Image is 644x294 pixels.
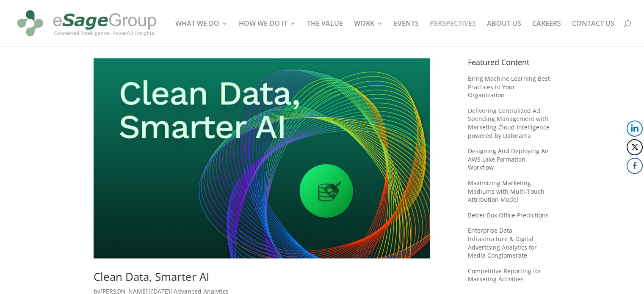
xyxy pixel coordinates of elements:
[468,267,541,283] a: Competitive Reporting for Marketing Activities
[627,158,643,174] button: Facebook Share
[532,20,561,47] a: CAREERS
[468,74,550,99] a: Bring Machine Learning Best Practices to Your Organization
[94,58,430,258] img: Clean Data, Smarter AI
[468,179,544,203] a: Maximizing Marketing Mediums with Multi-Touch Attribution Model
[487,20,521,47] a: ABOUT US
[468,147,549,171] a: Designing And Deploying An AWS Lake Formation Workflow
[175,20,228,47] a: WHAT WE DO
[572,20,614,47] a: CONTACT US
[468,107,550,140] a: Delivering Centralized Ad Spending Management with Marketing Cloud Intelligence powered by Datorama
[430,20,476,47] a: PERSPECTIVES
[627,139,643,155] button: Twitter Share
[239,20,296,47] a: HOW WE DO IT
[394,20,419,47] a: EVENTS
[468,58,550,70] h4: Featured Content
[468,226,537,259] a: Enterprise Data Infrastructure & Digital Advertising Analytics for Media Conglomerate
[354,20,383,47] a: WORK
[307,20,343,47] a: THE VALUE
[468,211,549,219] a: Better Box Office Predictions
[627,121,643,137] button: LinkedIn Share
[94,269,209,284] a: Clean Data, Smarter AI
[14,3,159,43] img: eSage Group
